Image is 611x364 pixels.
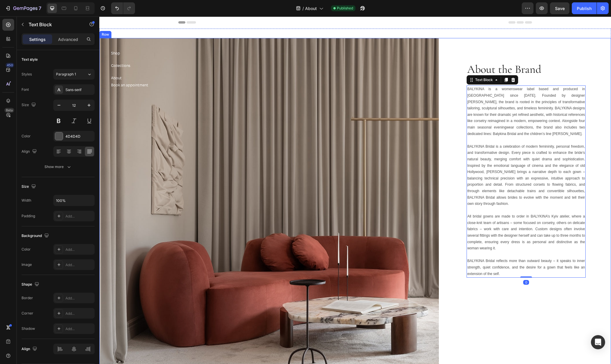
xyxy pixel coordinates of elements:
div: Color [22,247,31,252]
button: Paragraph 1 [53,69,95,80]
div: Styles [22,72,32,77]
div: Add... [65,247,93,252]
span: / [302,5,304,11]
div: Size [22,183,37,191]
div: 4D4D4D [65,134,93,139]
div: Publish [577,5,592,11]
div: Width [22,198,31,203]
div: Align [22,345,38,353]
div: Text Block [375,61,395,66]
div: Border [22,295,33,301]
p: Advanced [58,36,78,42]
button: Show more [22,162,95,172]
div: Align [22,148,38,156]
div: Undo/Redo [111,2,135,14]
div: 450 [6,63,14,67]
div: Font [22,87,29,92]
div: Add... [65,214,93,219]
button: 7 [2,2,44,14]
div: Background [22,232,50,240]
p: BALYKINA Bridal reflects more than outward beauty – it speaks to inner strength, quiet confidence... [368,241,485,261]
p: Text Block [29,21,79,28]
a: Shop [12,34,21,40]
iframe: Design area [99,17,611,364]
button: Save [550,2,569,14]
div: Add... [65,311,93,316]
div: Color [22,134,31,139]
span: Save [555,6,565,11]
span: Paragraph 1 [56,72,76,77]
div: Padding [22,213,35,219]
div: Corner [22,311,33,316]
div: 0 [424,263,430,268]
a: Collections [12,46,31,52]
div: Row [1,15,11,21]
div: Open Intercom Messenger [591,335,605,349]
div: Sans-serif [65,87,93,93]
p: BALYKINA Bridal is a celebration of modern femininity, personal freedom, and transformative desig... [368,127,485,191]
a: Book an appointment [12,65,49,72]
div: Image [22,262,32,267]
button: Publish [572,2,597,14]
div: Text style [22,57,38,62]
a: About [12,58,22,65]
div: Shadow [22,326,35,331]
input: Auto [54,195,94,206]
div: Add... [65,296,93,301]
div: Add... [65,262,93,268]
div: Shape [22,281,40,289]
p: Settings [29,36,46,42]
p: BALYKINA is a womenswear label based and produced in [GEOGRAPHIC_DATA] since [DATE]. Founded by d... [368,70,485,121]
span: About [305,5,317,11]
h2: About the Brand [367,45,486,61]
div: Size [22,101,37,109]
p: All bridal gowns are made to order in BALYKINA’s Kyiv atelier, where a close-knit team of artisan... [368,197,485,235]
span: Published [337,6,353,11]
div: Add... [65,326,93,332]
p: 7 [39,5,41,12]
div: Show more [45,164,72,170]
div: Beta [4,108,14,113]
